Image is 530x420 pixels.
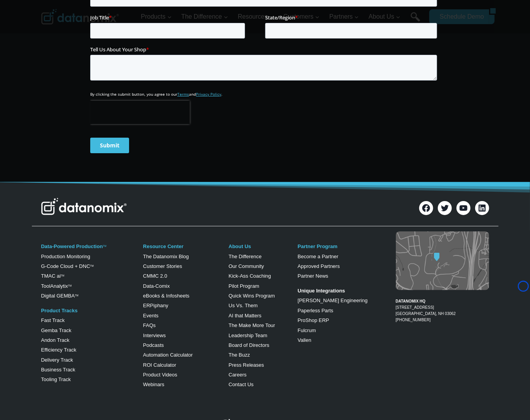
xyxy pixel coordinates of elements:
a: AI that Matters [229,313,262,318]
a: Data-Comix [143,283,170,289]
a: Automation Calculator [143,352,193,358]
span: Last Name [175,0,200,7]
iframe: Chat Widget [491,383,530,420]
a: Interviews [143,332,166,338]
a: Partner Program [297,243,338,249]
img: Datanomix map image [396,231,489,290]
a: Events [143,313,159,318]
a: Contact Us [229,381,254,387]
a: Podcasts [143,342,164,348]
a: Privacy Policy [106,173,131,179]
a: Terms [87,173,99,179]
a: Pilot Program [229,283,259,289]
a: The Datanomix Blog [143,254,189,259]
a: About Us [229,243,251,249]
a: Production Monitoring [41,254,90,259]
a: Board of Directors [229,342,269,348]
a: Paperless Parts [297,308,333,313]
a: The Buzz [229,352,250,358]
a: ROI Calculator [143,362,176,368]
a: G-Code Cloud + DNCTM [41,263,94,269]
a: Approved Partners [297,263,339,269]
a: Careers [229,372,247,378]
a: Data-Powered Production [41,243,103,249]
figcaption: [PHONE_NUMBER] [396,292,489,323]
a: Become a Partner [297,254,338,259]
a: eBooks & Infosheets [143,293,189,299]
a: Kick-Ass Coaching [229,273,271,279]
a: Fulcrum [297,327,316,333]
span: Phone number [175,32,210,39]
a: Us Vs. Them [229,303,258,308]
a: Leadership Team [229,332,268,338]
a: ProShop ERP [297,317,329,323]
iframe: Popup CTA [4,268,129,416]
a: Partner News [297,273,328,279]
a: [STREET_ADDRESS][GEOGRAPHIC_DATA], NH 03062 [396,305,456,316]
sup: TM [90,264,94,267]
a: Webinars [143,381,164,387]
a: Customer Stories [143,263,182,269]
strong: DATANOMIX HQ [396,299,426,303]
a: FAQs [143,322,156,328]
a: Quick Wins Program [229,293,275,299]
a: TM [103,245,106,247]
strong: Unique Integrations [297,288,345,294]
a: CMMC 2.0 [143,273,167,279]
a: ERPiphany [143,303,168,308]
a: Vallen [297,337,311,343]
a: The Difference [229,254,262,259]
a: [PERSON_NAME] Engineering [297,297,367,303]
span: State/Region [175,96,205,103]
a: The Make More Tour [229,322,275,328]
a: Our Community [229,263,264,269]
a: Resource Center [143,243,184,249]
a: Product Videos [143,372,177,378]
img: Datanomix Logo [41,198,127,215]
a: Press Releases [229,362,264,368]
